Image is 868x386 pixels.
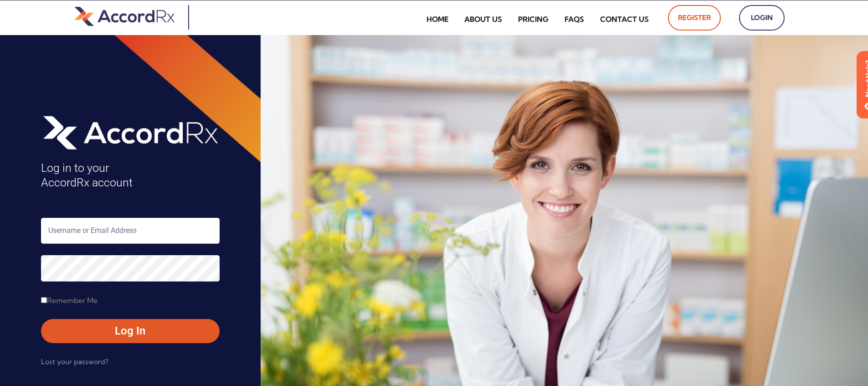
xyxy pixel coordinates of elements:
[668,5,721,31] a: Register
[41,218,220,244] input: Username or Email Address
[457,9,509,30] a: About Us
[41,355,108,369] a: Lost your password?
[41,319,220,343] button: Log In
[511,9,555,30] a: Pricing
[678,10,711,25] span: Register
[41,297,47,303] input: Remember Me
[739,5,785,31] a: Login
[50,324,211,338] span: Log In
[558,9,591,30] a: FAQs
[74,5,175,27] img: default-logo
[41,293,98,308] label: Remember Me
[420,9,455,30] a: Home
[41,113,220,152] img: AccordRx_logo_header_white
[41,161,220,190] h4: Log in to your AccordRx account
[593,9,656,30] a: Contact Us
[749,10,775,25] span: Login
